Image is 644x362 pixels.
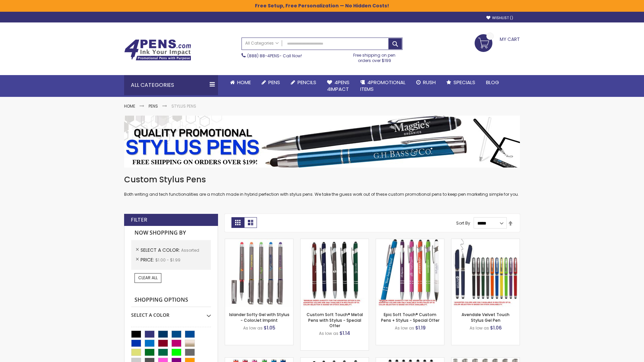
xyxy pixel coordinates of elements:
[124,174,520,197] div: Both writing and tech functionalities are a match made in hybrid perfection with stylus pens. We ...
[268,79,280,86] span: Pens
[376,239,444,244] a: 4P-MS8B-Assorted
[411,75,441,90] a: Rush
[141,256,155,263] span: Price
[462,312,509,323] a: Avendale Velvet Touch Stylus Gel Pen
[381,312,439,323] a: Epic Soft Touch® Custom Pens + Stylus - Special Offer
[131,293,211,307] strong: Shopping Options
[135,273,161,283] a: Clear All
[124,174,520,185] h1: Custom Stylus Pens
[376,239,444,307] img: 4P-MS8B-Assorted
[247,53,279,59] a: (888) 88-4PENS
[256,75,285,90] a: Pens
[242,38,282,49] a: All Categories
[327,79,350,93] span: 4Pens 4impact
[346,50,403,63] div: Free shipping on pen orders over $199
[451,239,520,307] img: Avendale Velvet Touch Stylus Gel Pen-Assorted
[225,239,293,307] img: Islander Softy Gel with Stylus - ColorJet Imprint-Assorted
[225,239,293,244] a: Islander Softy Gel with Stylus - ColorJet Imprint-Assorted
[181,247,199,253] span: Assorted
[415,324,426,331] span: $1.19
[247,53,302,59] span: - Call Now!
[264,324,275,331] span: $1.05
[355,75,411,97] a: 4PROMOTIONALITEMS
[229,312,289,323] a: Islander Softy Gel with Stylus - ColorJet Imprint
[301,239,369,307] img: Custom Soft Touch® Metal Pens with Stylus-Assorted
[486,15,513,20] a: Wishlist
[237,79,251,86] span: Home
[124,75,218,95] div: All Categories
[423,79,436,86] span: Rush
[171,103,196,109] strong: Stylus Pens
[131,307,211,318] div: Select A Color
[124,116,520,168] img: Stylus Pens
[301,239,369,244] a: Custom Soft Touch® Metal Pens with Stylus-Assorted
[131,216,147,224] strong: Filter
[319,330,338,336] span: As low as
[451,239,520,244] a: Avendale Velvet Touch Stylus Gel Pen-Assorted
[141,247,181,253] span: Select A Color
[285,75,322,90] a: Pencils
[453,79,475,86] span: Specials
[486,79,499,86] span: Blog
[490,324,502,331] span: $1.06
[149,103,158,109] a: Pens
[245,41,279,46] span: All Categories
[124,103,135,109] a: Home
[307,312,363,328] a: Custom Soft Touch® Metal Pens with Stylus - Special Offer
[481,75,504,90] a: Blog
[298,79,316,86] span: Pencils
[155,257,180,263] span: $1.00 - $1.99
[243,325,263,331] span: As low as
[339,330,350,337] span: $1.14
[441,75,481,90] a: Specials
[131,226,211,240] strong: Now Shopping by
[395,325,414,331] span: As low as
[138,275,158,281] span: Clear All
[456,220,470,226] label: Sort By
[124,39,191,61] img: 4Pens Custom Pens and Promotional Products
[225,75,256,90] a: Home
[360,79,406,93] span: 4PROMOTIONAL ITEMS
[470,325,489,331] span: As low as
[231,217,244,228] strong: Grid
[322,75,355,97] a: 4Pens4impact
